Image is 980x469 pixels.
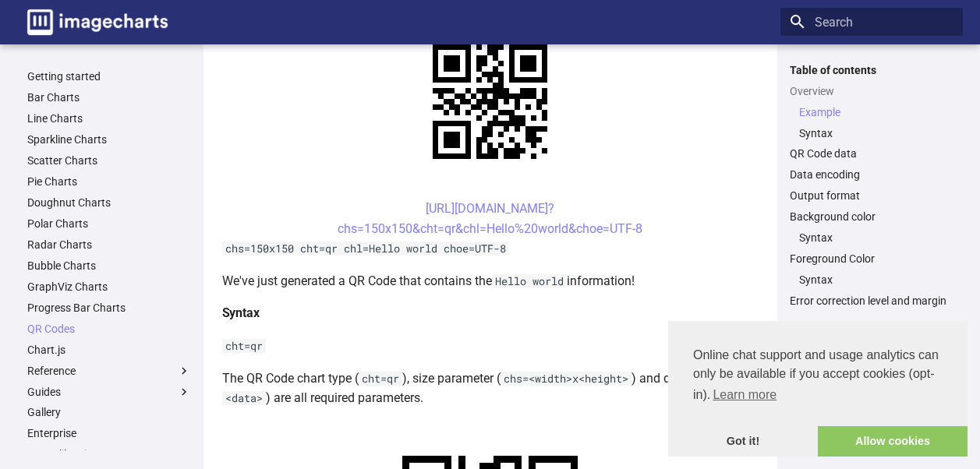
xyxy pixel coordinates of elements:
[222,303,759,323] h4: Syntax
[790,84,953,98] a: Overview
[27,90,191,104] a: Bar Charts
[27,280,191,294] a: GraphViz Charts
[790,231,953,245] nav: Background color
[27,405,191,419] a: Gallery
[405,17,575,186] img: chart
[27,364,191,378] label: Reference
[818,426,968,457] a: allow cookies
[780,63,963,309] nav: Table of contents
[790,146,953,160] a: QR Code data
[27,385,191,399] label: Guides
[27,196,191,210] a: Doughnut Charts
[799,126,953,140] a: Syntax
[799,231,953,245] a: Syntax
[790,273,953,287] nav: Foreground Color
[27,132,191,146] a: Sparkline Charts
[222,242,509,256] code: chs=150x150 cht=qr chl=Hello world choe=UTF-8
[780,63,963,77] label: Table of contents
[27,301,191,315] a: Progress Bar Charts
[27,111,191,125] a: Line Charts
[27,217,191,231] a: Polar Charts
[799,105,953,119] a: Example
[222,271,759,291] p: We've just generated a QR Code that contains the information!
[799,273,953,287] a: Syntax
[27,69,191,83] a: Getting started
[790,210,953,224] a: Background color
[492,274,567,288] code: Hello world
[668,321,968,457] div: cookieconsent
[359,372,402,386] code: cht=qr
[222,339,266,353] code: cht=qr
[27,322,191,336] a: QR Codes
[790,167,953,182] a: Data encoding
[693,346,943,407] span: Online chat support and usage analytics can only be available if you accept cookies (opt-in).
[27,175,191,189] a: Pie Charts
[790,294,953,308] a: Error correction level and margin
[222,368,759,408] p: The QR Code chart type ( ), size parameter ( ) and data ( ) are all required parameters.
[780,8,963,36] input: Search
[21,3,174,41] a: Image-Charts documentation
[710,383,779,407] a: learn more about cookies
[501,372,632,386] code: chs=<width>x<height>
[668,426,818,457] a: dismiss cookie message
[790,252,953,266] a: Foreground Color
[27,9,168,35] img: logo
[27,238,191,252] a: Radar Charts
[27,343,191,357] a: Chart.js
[27,447,191,461] a: SDK & libraries
[27,426,191,440] a: Enterprise
[27,153,191,167] a: Scatter Charts
[27,259,191,273] a: Bubble Charts
[790,189,953,203] a: Output format
[790,105,953,140] nav: Overview
[338,201,642,236] a: [URL][DOMAIN_NAME]?chs=150x150&cht=qr&chl=Hello%20world&choe=UTF-8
